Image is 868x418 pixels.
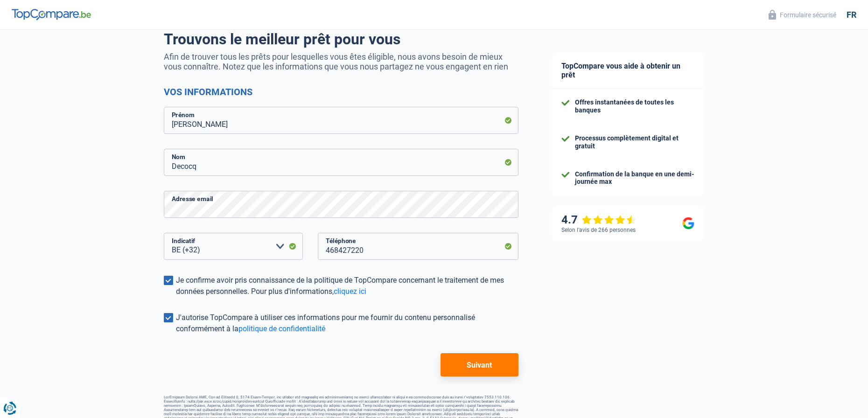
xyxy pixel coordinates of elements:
div: Je confirme avoir pris connaissance de la politique de TopCompare concernant le traitement de mes... [176,275,518,297]
div: Processus complètement digital et gratuit [575,134,694,150]
div: 4.7 [561,213,637,227]
input: 401020304 [318,233,518,260]
div: TopCompare vous aide à obtenir un prêt [552,52,704,89]
button: Formulaire sécurisé [763,7,842,22]
div: Confirmation de la banque en une demi-journée max [575,170,694,186]
div: Selon l’avis de 266 personnes [561,227,636,233]
a: cliquez ici [334,287,366,296]
a: politique de confidentialité [238,324,325,333]
div: J'autorise TopCompare à utiliser ces informations pour me fournir du contenu personnalisé conform... [176,312,518,334]
img: TopCompare Logo [12,9,91,20]
h2: Vos informations [164,86,518,98]
div: fr [847,10,856,20]
p: Afin de trouver tous les prêts pour lesquelles vous êtes éligible, nous avons besoin de mieux vou... [164,52,518,71]
div: Offres instantanées de toutes les banques [575,98,694,114]
h1: Trouvons le meilleur prêt pour vous [164,30,518,48]
button: Suivant [441,353,518,376]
